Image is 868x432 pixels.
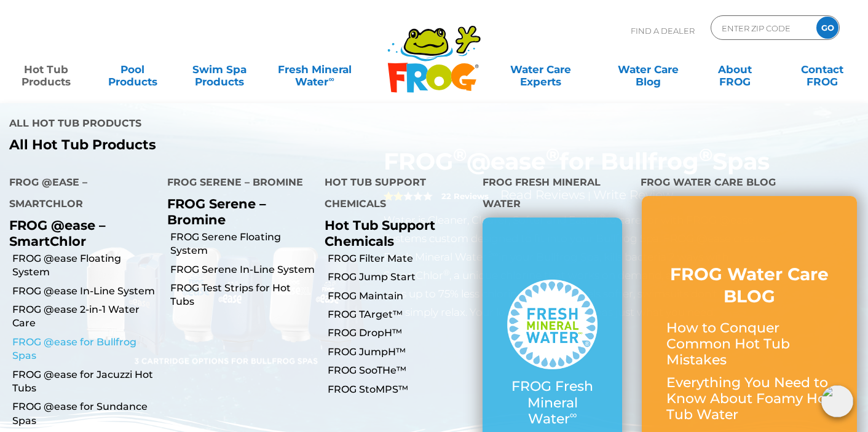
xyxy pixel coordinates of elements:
[170,230,316,258] a: FROG Serene Floating System
[12,400,158,428] a: FROG @ease for Sundance Spas
[9,112,425,137] h4: All Hot Tub Products
[325,218,435,248] a: Hot Tub Support Chemicals
[666,263,832,308] h3: FROG Water Care BLOG
[328,289,473,303] a: FROG Maintain
[99,57,167,82] a: PoolProducts
[186,57,253,82] a: Swim SpaProducts
[615,57,682,82] a: Water CareBlog
[325,171,464,218] h4: Hot Tub Support Chemicals
[12,285,158,298] a: FROG @ease In-Line System
[507,379,598,427] p: FROG Fresh Mineral Water
[328,326,473,340] a: FROG DropH™
[12,303,158,331] a: FROG @ease 2-in-1 Water Care
[328,364,473,377] a: FROG SooTHe™
[167,171,307,196] h4: FROG Serene – Bromine
[9,218,149,248] p: FROG @ease – SmartChlor
[816,17,838,39] input: GO
[486,57,595,82] a: Water CareExperts
[12,57,80,82] a: Hot TubProducts
[720,19,803,37] input: Zip Code Form
[328,383,473,396] a: FROG StoMPS™
[666,375,832,423] p: Everything You Need to Know About Foamy Hot Tub Water
[570,409,577,421] sup: ∞
[272,57,357,82] a: Fresh MineralWater∞
[167,196,307,227] p: FROG Serene – Bromine
[328,74,334,84] sup: ∞
[328,308,473,321] a: FROG TArget™
[328,252,473,265] a: FROG Filter Mate
[328,270,473,284] a: FROG Jump Start
[12,252,158,280] a: FROG @ease Floating System
[666,320,832,369] p: How to Conquer Common Hot Tub Mistakes
[483,171,622,218] h4: FROG Fresh Mineral Water
[9,137,425,153] a: All Hot Tub Products
[641,171,859,196] h4: FROG Water Care Blog
[666,263,832,430] a: FROG Water Care BLOG How to Conquer Common Hot Tub Mistakes Everything You Need to Know About Foa...
[631,15,695,46] p: Find A Dealer
[12,368,158,396] a: FROG @ease for Jacuzzi Hot Tubs
[170,281,316,309] a: FROG Test Strips for Hot Tubs
[12,336,158,363] a: FROG @ease for Bullfrog Spas
[788,57,856,82] a: ContactFROG
[170,263,316,277] a: FROG Serene In-Line System
[701,57,769,82] a: AboutFROG
[328,345,473,359] a: FROG JumpH™
[9,171,149,218] h4: FROG @ease – SmartChlor
[821,385,853,417] img: openIcon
